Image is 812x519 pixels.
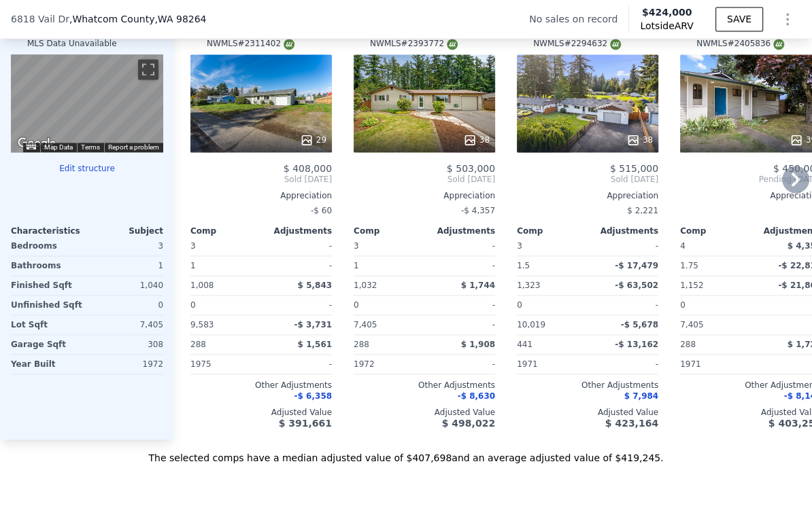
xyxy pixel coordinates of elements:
span: 441 [517,340,532,349]
span: -$ 8,630 [458,391,495,401]
div: Street View [11,54,163,152]
div: 1 [90,256,163,275]
div: NWMLS # 2405836 [696,38,784,50]
div: 29 [300,133,326,147]
div: Adjustments [261,226,332,236]
div: Adjustments [424,226,495,236]
div: Appreciation [354,190,495,201]
button: Keyboard shortcuts [27,143,36,149]
div: 38 [463,133,490,147]
div: 1972 [354,355,422,374]
span: $ 2,221 [627,206,658,215]
div: - [264,236,332,255]
span: Sold [DATE] [354,174,495,185]
div: Map [11,54,163,152]
div: 1971 [680,355,748,374]
div: No sales on record [529,12,628,26]
span: Lotside ARV [640,19,693,33]
div: - [427,256,495,275]
span: $ 515,000 [610,163,658,174]
img: NWMLS Logo [447,39,458,50]
div: Adjusted Value [354,407,495,418]
img: NWMLS Logo [284,39,294,50]
span: $ 503,000 [447,163,495,174]
div: - [264,296,332,315]
div: - [427,355,495,374]
span: $ 1,744 [461,281,495,290]
span: 288 [190,340,206,349]
span: 4 [680,241,686,251]
button: Map Data [44,143,73,152]
div: Adjusted Value [517,407,658,418]
span: 0 [354,300,359,310]
div: Comp [190,226,261,236]
span: 10,019 [517,320,545,329]
div: - [427,296,495,315]
div: Adjustments [588,226,658,236]
span: $424,000 [642,7,692,18]
div: 1972 [90,355,163,374]
span: $ 423,164 [605,418,658,429]
span: $ 391,661 [279,418,332,429]
img: NWMLS Logo [773,39,784,50]
div: Comp [354,226,424,236]
div: - [590,236,658,255]
div: Characteristics [11,226,87,236]
div: 1 [190,256,258,275]
span: -$ 5,678 [621,320,658,329]
span: -$ 13,162 [615,340,658,349]
span: $ 1,908 [461,340,495,349]
div: 1 [354,256,422,275]
span: $ 408,000 [284,163,332,174]
span: 0 [517,300,522,310]
div: Year Built [11,355,84,374]
div: 1971 [517,355,585,374]
div: 1,040 [90,276,163,295]
span: 0 [680,300,686,310]
div: Adjusted Value [190,407,332,418]
button: SAVE [715,7,763,31]
button: Edit structure [11,163,163,174]
div: 1975 [190,355,258,374]
div: Finished Sqft [11,276,84,295]
a: Report a problem [108,143,159,151]
span: -$ 17,479 [615,261,658,270]
span: -$ 3,731 [294,320,332,329]
span: 288 [354,340,369,349]
span: -$ 63,502 [615,281,658,290]
span: Sold [DATE] [190,174,332,185]
div: Subject [87,226,163,236]
span: 1,152 [680,281,703,290]
div: 0 [90,296,163,315]
span: 3 [190,241,196,251]
span: 288 [680,340,696,349]
div: NWMLS # 2311402 [207,38,294,50]
img: Google [14,135,59,152]
div: 308 [90,335,163,354]
div: - [264,256,332,275]
span: 3 [517,241,522,251]
img: NWMLS Logo [610,39,621,50]
span: -$ 60 [311,206,332,215]
div: - [427,236,495,255]
div: Unfinished Sqft [11,296,84,315]
span: , Whatcom County [69,12,207,26]
span: 9,583 [190,320,214,329]
div: Other Adjustments [517,380,658,391]
div: Other Adjustments [190,380,332,391]
span: -$ 6,358 [294,391,332,401]
div: Comp [517,226,588,236]
div: 3 [90,236,163,255]
div: - [590,296,658,315]
span: 1,323 [517,281,540,290]
div: Appreciation [190,190,332,201]
span: 7,405 [680,320,703,329]
div: - [590,355,658,374]
span: 3 [354,241,359,251]
div: 38 [626,133,653,147]
span: $ 5,843 [298,281,332,290]
span: $ 498,022 [442,418,495,429]
div: - [427,315,495,334]
span: Sold [DATE] [517,174,658,185]
span: $ 7,984 [624,391,658,401]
